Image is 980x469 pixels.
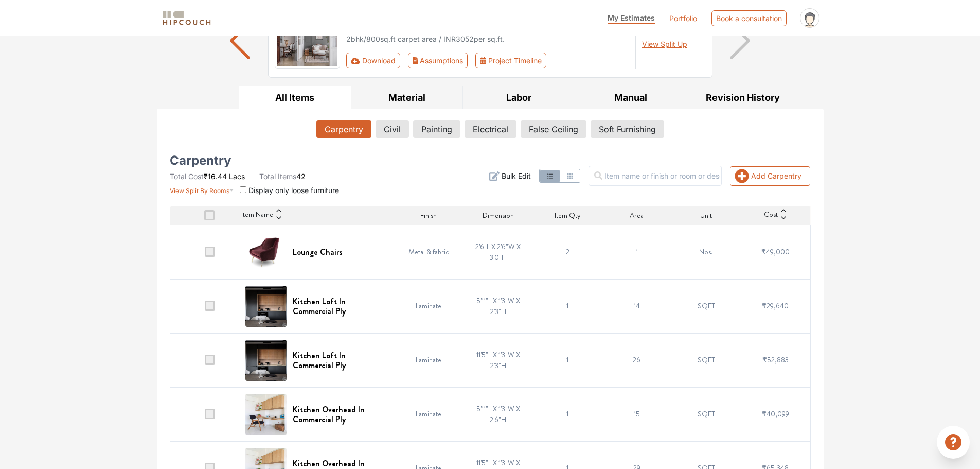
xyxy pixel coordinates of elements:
td: Laminate [394,279,464,333]
span: Lacs [229,172,245,181]
td: 5'11"L X 1'3"W X 2'3"H [464,279,533,333]
span: ₹52,883 [762,355,789,365]
td: 1 [533,279,602,333]
button: Add Carpentry [730,166,810,186]
button: Labor [463,86,575,109]
span: logo-horizontal.svg [161,7,212,30]
li: 42 [259,171,306,182]
button: Assumptions [408,53,468,68]
button: Project Timeline [475,53,546,68]
button: False Ceiling [521,120,586,138]
img: arrow left [230,22,250,59]
td: Nos. [671,225,741,279]
span: Total Items [259,172,296,181]
h6: Kitchen Loft In Commercial Ply [293,297,388,316]
td: 1 [533,333,602,387]
td: Laminate [394,387,464,441]
td: 11'5"L X 1'3"W X 2'3"H [464,333,533,387]
input: Item name or finish or room or description [589,166,722,186]
td: 5'11"L X 1'3"W X 2'6"H [464,387,533,441]
td: SQFT [671,333,741,387]
span: Bulk Edit [502,170,531,181]
td: Metal & fabric [394,225,464,279]
img: Kitchen Loft In Commercial Ply [245,286,287,327]
span: Unit [700,210,712,221]
span: Total Cost [170,172,204,181]
img: Lounge Chairs [245,232,287,273]
img: logo-horizontal.svg [161,9,212,27]
td: 15 [602,387,671,441]
button: Painting [413,120,460,138]
td: SQFT [671,387,741,441]
button: Carpentry [316,120,371,138]
img: gallery [275,12,341,69]
span: My Estimates [608,13,655,22]
span: ₹16.44 [204,172,227,181]
span: Item Name [241,209,273,221]
span: Cost [764,209,778,221]
td: Laminate [394,333,464,387]
span: ₹24.42 [642,25,676,37]
td: 1 [602,225,671,279]
td: 26 [602,333,671,387]
button: Manual [575,86,687,109]
button: Civil [376,120,409,138]
div: First group [346,53,555,68]
span: Finish [420,210,437,221]
td: 2 [533,225,602,279]
td: 2'6"L X 2'6"W X 3'0"H [464,225,533,279]
button: Material [351,86,463,109]
button: All Items [239,86,351,109]
td: 14 [602,279,671,333]
button: Electrical [465,120,516,138]
span: ₹49,000 [761,247,790,257]
img: arrow right [730,22,750,59]
img: Kitchen Loft In Commercial Ply [245,340,287,381]
h6: Kitchen Overhead In Commercial Ply [293,405,388,424]
button: Revision History [687,86,799,109]
span: Dimension [483,210,514,221]
span: Area [630,210,644,221]
div: 2bhk / 800 sq.ft carpet area / INR 3052 per sq.ft. [346,33,629,44]
span: Display only loose furniture [248,186,339,195]
h6: Lounge Chairs [293,247,343,257]
h5: Carpentry [170,157,231,165]
span: ₹40,099 [762,409,789,419]
button: Download [346,53,400,68]
button: View Split By Rooms [170,182,234,196]
button: Bulk Edit [489,170,531,181]
td: 1 [533,387,602,441]
span: Item Qty [555,210,581,221]
button: Soft Furnishing [591,120,664,138]
a: Portfolio [669,13,697,24]
div: Toolbar with button groups [346,53,629,68]
span: ₹29,640 [762,301,789,311]
span: View Split Up [642,40,687,48]
td: SQFT [671,279,741,333]
span: Lacs [678,25,701,37]
img: Kitchen Overhead In Commercial Ply [245,394,287,435]
button: View Split Up [642,39,687,49]
h6: Kitchen Loft In Commercial Ply [293,351,388,370]
span: View Split By Rooms [170,187,229,195]
div: Book a consultation [711,10,787,26]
